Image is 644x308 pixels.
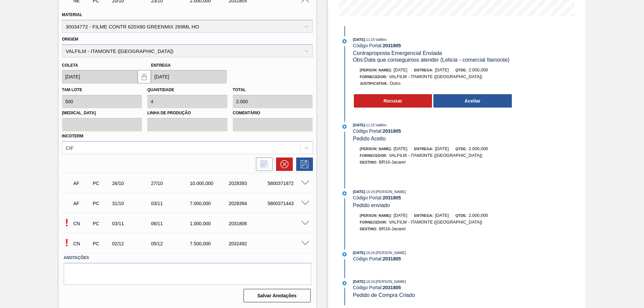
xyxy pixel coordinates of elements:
[149,201,193,206] div: 03/11/2025
[353,57,509,63] span: Obs: Data que conseguimos atender (Leticia - comercial Itamonte)
[266,181,310,186] div: 5800371872
[62,87,82,92] label: Tam lote
[72,236,92,251] div: Composição de Carga em Negociação
[91,241,111,246] div: Pedido de Compra
[354,94,432,108] button: Recusar
[227,181,271,186] div: 2028393
[365,280,375,284] span: - 16:24
[435,213,449,218] span: [DATE]
[365,38,375,42] span: - 11:15
[375,280,406,284] span: : [PERSON_NAME]
[110,241,154,246] div: 02/12/2025
[353,38,365,42] span: [DATE]
[353,128,512,134] div: Código Portal:
[375,251,406,255] span: : [PERSON_NAME]
[72,176,92,191] div: Aguardando Faturamento
[379,226,406,231] span: BR16-Jacareí
[73,181,90,186] p: AF
[353,285,512,290] div: Código Portal:
[62,12,83,17] label: Material
[293,158,313,171] div: Salvar Pedido
[469,146,488,151] span: 2.000,000
[147,87,174,92] label: Quantidade
[244,289,311,302] button: Salvar Anotações
[110,221,154,226] div: 03/11/2025
[353,195,512,200] div: Código Portal:
[188,241,232,246] div: 7.500,000
[433,94,512,108] button: Aceitar
[353,202,390,208] span: Pedido enviado
[188,181,232,186] div: 10.000,000
[147,108,227,118] label: Linha de Produção
[342,39,346,43] img: atual
[227,241,271,246] div: 2032492
[383,195,401,200] strong: 2031805
[342,252,346,256] img: atual
[72,216,92,231] div: Composição de Carga em Negociação
[73,221,90,226] p: CN
[266,201,310,206] div: 5800371443
[73,241,90,246] p: CN
[365,251,375,255] span: - 16:24
[383,128,401,134] strong: 2031805
[353,292,415,298] span: Pedido de Compra Criado
[342,191,346,195] img: atual
[455,147,467,151] span: Qtde:
[360,160,378,164] span: Destino:
[253,158,273,171] div: Informar alteração no pedido
[365,123,375,127] span: - 11:15
[91,201,111,206] div: Pedido de Compra
[73,201,90,206] p: AF
[353,190,365,194] span: [DATE]
[469,67,488,72] span: 2.000,000
[360,75,387,79] span: Fornecedor:
[389,220,482,225] span: VALFILM - ITAMONTE ([GEOGRAPHIC_DATA])
[110,201,154,206] div: 31/10/2025
[342,125,346,129] img: atual
[375,123,386,127] span: : Valfilm
[227,201,271,206] div: 2028394
[383,43,401,48] strong: 2031805
[360,68,392,72] span: [PERSON_NAME]:
[91,221,111,226] div: Pedido de Compra
[360,81,388,85] span: Justificativa:
[365,190,375,194] span: - 16:24
[227,221,271,226] div: 2031806
[149,241,193,246] div: 05/12/2025
[353,123,365,127] span: [DATE]
[393,213,407,218] span: [DATE]
[62,237,72,249] p: Pendente de aceite
[469,213,488,218] span: 2.000,000
[273,158,293,171] div: Cancelar pedido
[360,227,378,231] span: Destino:
[383,256,401,261] strong: 2031805
[389,81,400,86] span: Outro
[188,221,232,226] div: 1.000,000
[393,67,407,72] span: [DATE]
[110,181,154,186] div: 26/10/2025
[375,190,406,194] span: : [PERSON_NAME]
[233,108,313,118] label: Comentário
[140,73,148,81] img: locked
[455,68,467,72] span: Qtde:
[233,87,246,92] label: Total
[393,146,407,151] span: [DATE]
[62,134,84,138] label: Incoterm
[389,153,482,158] span: VALFILM - ITAMONTE ([GEOGRAPHIC_DATA])
[353,251,365,255] span: [DATE]
[389,74,482,79] span: VALFILM - ITAMONTE ([GEOGRAPHIC_DATA])
[375,38,386,42] span: : Valfilm
[138,70,151,83] button: locked
[72,196,92,211] div: Aguardando Faturamento
[64,253,311,263] label: Anotações
[360,153,387,158] span: Fornecedor:
[360,147,392,151] span: [PERSON_NAME]:
[62,37,78,42] label: Origem
[353,256,512,261] div: Código Portal:
[353,280,365,284] span: [DATE]
[360,213,392,218] span: [PERSON_NAME]:
[151,63,171,68] label: Entrega
[151,70,227,83] input: dd/mm/yyyy
[353,50,442,56] span: Contraproposta Emergencial Enviada
[414,213,433,218] span: Entrega:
